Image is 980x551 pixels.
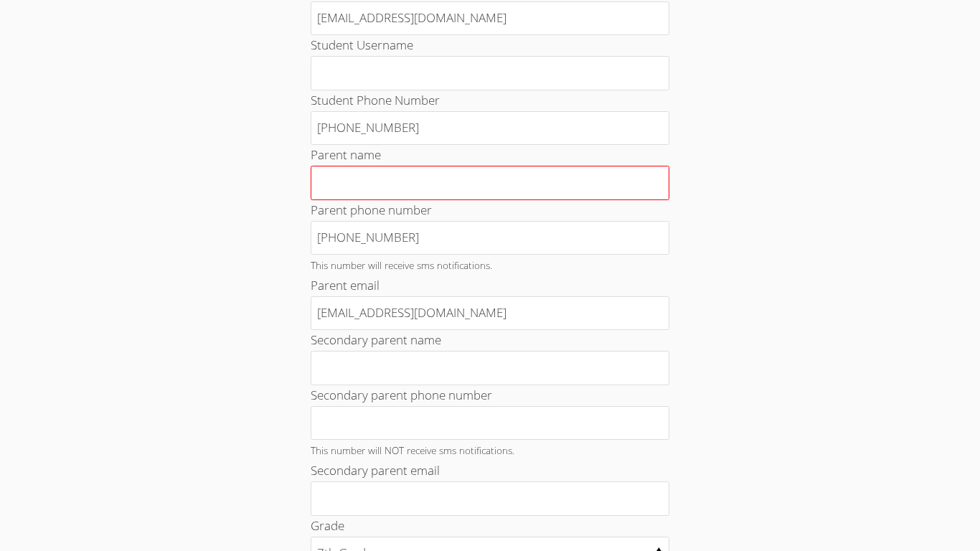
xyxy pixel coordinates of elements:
[311,92,440,108] label: Student Phone Number
[311,146,381,163] label: Parent name
[311,462,440,479] label: Secondary parent email
[311,277,380,293] label: Parent email
[311,387,492,403] label: Secondary parent phone number
[311,517,344,534] label: Grade
[311,202,432,218] label: Parent phone number
[311,443,514,457] small: This number will NOT receive sms notifications.
[311,258,492,272] small: This number will receive sms notifications.
[311,331,441,348] label: Secondary parent name
[311,37,413,53] label: Student Username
